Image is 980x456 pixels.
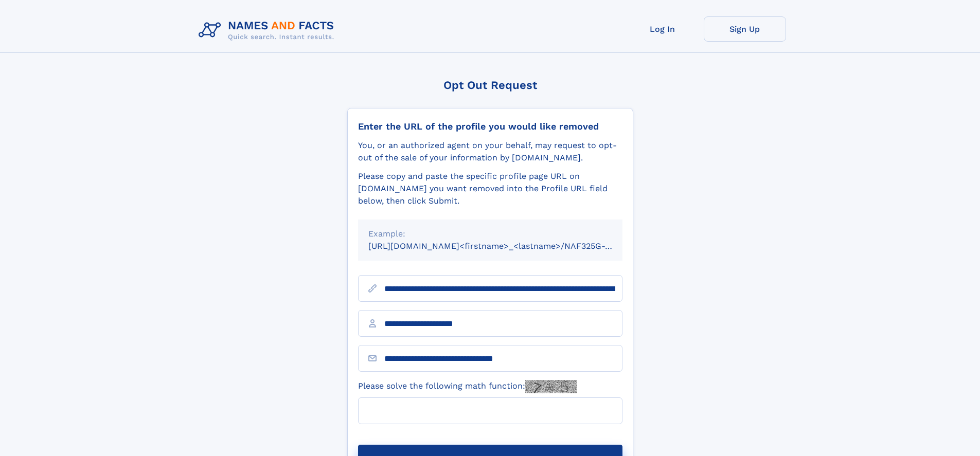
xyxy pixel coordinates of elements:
div: Example: [368,228,612,240]
div: Opt Out Request [347,79,633,92]
div: You, or an authorized agent on your behalf, may request to opt-out of the sale of your informatio... [358,139,622,164]
a: Log In [621,16,704,42]
div: Enter the URL of the profile you would like removed [358,121,622,132]
img: Logo Names and Facts [194,16,343,44]
small: [URL][DOMAIN_NAME]<firstname>_<lastname>/NAF325G-xxxxxxxx [368,241,642,251]
a: Sign Up [704,16,786,42]
label: Please solve the following math function: [358,380,577,393]
div: Please copy and paste the specific profile page URL on [DOMAIN_NAME] you want removed into the Pr... [358,170,622,207]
